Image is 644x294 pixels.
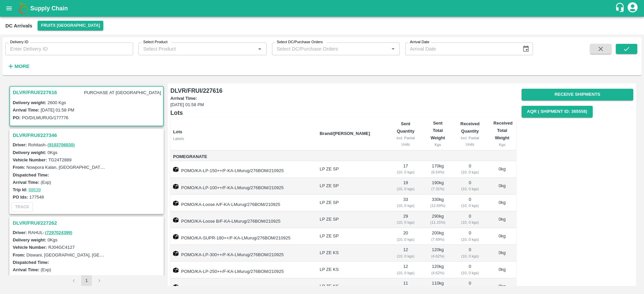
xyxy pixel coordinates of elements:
label: Delivery ID [10,40,28,45]
label: Select Product [143,40,167,45]
label: Vehicle Number: [13,157,47,162]
label: Nowpora Kalan, [GEOGRAPHIC_DATA], [GEOGRAPHIC_DATA], [GEOGRAPHIC_DATA] [26,164,200,170]
td: 33 [387,195,424,211]
div: ( 10, 0 kgs) [457,169,483,175]
a: 88639 [29,187,41,192]
td: 170 kg [424,161,452,178]
div: ( 12.69 %) [429,203,446,209]
td: 0 [452,178,488,195]
h3: DLVR/FRUI/227346 [13,131,162,140]
td: 0 [452,245,488,262]
td: 12 [387,262,424,278]
a: 88604 [29,275,41,280]
span: Pomegranate [173,153,314,161]
div: Labels [173,136,314,142]
span: RAHUL - [28,230,73,235]
label: 0 Kgs [48,237,58,242]
div: ( 10, 0 kgs) [393,203,418,209]
nav: pagination navigation [67,275,106,286]
button: Open [389,45,397,53]
td: LP ZE SP [314,228,387,245]
td: 12 [387,245,424,262]
label: Driver: [13,142,27,147]
label: Driver: [13,230,27,235]
label: Delivery weight: [13,237,46,242]
img: box [173,184,178,189]
div: ( 10, 0 kgs) [393,270,418,276]
label: Vehicle Number: [13,245,47,250]
div: ( 10, 0 kgs) [393,236,418,242]
span: [DATE] 01:58 PM [170,102,516,108]
td: 0 kg [488,178,516,195]
strong: More [14,64,30,69]
b: Lots [173,129,182,134]
label: Delivery weight: [13,150,46,155]
img: box [173,268,178,273]
div: ( 7.69 %) [429,236,446,242]
td: 0 kg [488,228,516,245]
label: Arrival Time: [170,95,515,102]
img: box [173,234,178,239]
label: Arrival Time: [13,180,39,185]
button: open drawer [1,1,17,16]
label: Select DC/Purchase Orders [277,40,323,45]
label: Trip Id: [13,187,27,192]
div: ( 10, 0 kgs) [457,186,483,192]
td: 20 [387,228,424,245]
td: LP ZE SP [314,211,387,228]
label: Trip Id: [13,275,27,280]
td: 0 [452,195,488,211]
button: Receive Shipments [522,89,633,100]
label: 2600 Kgs [48,100,66,105]
button: AQR ( Shipment Id: 365558) [522,106,593,118]
img: box [173,167,178,172]
div: ( 10, 0 kgs) [457,219,483,225]
span: Rohitash - [28,142,75,147]
td: LP ZE SP [314,161,387,178]
div: ( 10, 0 kgs) [457,270,483,276]
a: (7297024399) [45,230,72,235]
td: 0 kg [488,262,516,278]
h3: DLVR/FRUI/227616 [13,88,57,97]
img: box [173,251,178,256]
td: 0 [452,211,488,228]
div: ( 10, 0 kgs) [457,203,483,209]
td: LP ZE KS [314,262,387,278]
td: 330 kg [424,195,452,211]
td: POMO/KA-LP-250++/F-KA-LMurug/276BOM/210925 [170,262,314,278]
div: DC Arrivals [5,21,32,30]
td: 29 [387,211,424,228]
div: ( 10, 0 kgs) [457,236,483,242]
td: 0 [452,228,488,245]
div: incl. Partial Units [457,135,483,147]
label: From: [13,165,25,170]
b: Sent Total Weight [431,121,445,141]
input: Enter Delivery ID [5,43,133,55]
div: Kgs [429,142,446,148]
td: LP ZE SP [314,178,387,195]
button: Choose date [520,43,532,55]
b: Received Quantity [461,121,480,134]
div: ( 10, 0 kgs) [393,219,418,225]
div: ( 6.54 %) [429,169,446,175]
td: LP ZE SP [314,195,387,211]
label: 177548 [30,195,44,200]
td: POMO/KA-LP-150++/F-KA-LMurug/276BOM/210925 [170,161,314,178]
label: [DATE] 01:58 PM [41,107,74,113]
img: box [173,217,178,223]
td: 19 [387,178,424,195]
label: PO: [13,115,20,120]
label: Diswani, [GEOGRAPHIC_DATA], [GEOGRAPHIC_DATA] , [GEOGRAPHIC_DATA] [26,252,186,258]
img: box [173,284,178,290]
p: PURCHASE AT [GEOGRAPHIC_DATA] [83,88,162,97]
div: ( 10, 0 kgs) [393,169,418,175]
div: ( 4.62 %) [429,270,446,276]
button: page 1 [81,275,92,286]
b: Supply Chain [30,5,68,12]
b: Received Total Weight [493,121,513,141]
td: 120 kg [424,262,452,278]
h3: DLVR/FRUI/227262 [13,219,162,227]
img: box [173,201,178,206]
td: 200 kg [424,228,452,245]
label: PO/D/LMURUG/177776 [22,115,68,120]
